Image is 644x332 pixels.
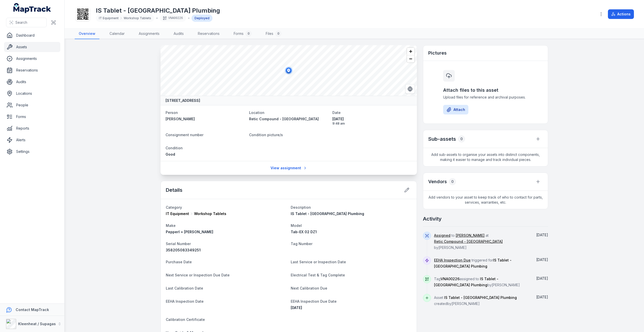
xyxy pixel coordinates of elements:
[291,305,302,310] time: 01/01/2025, 12:00:00 am
[166,211,189,216] span: IT Equipment
[443,105,468,114] button: Attach
[166,317,205,322] span: Calibration Certificate
[443,87,528,94] h3: Attach files to this asset
[423,215,442,222] h2: Activity
[444,295,517,300] span: IS Tablet - [GEOGRAPHIC_DATA] Plumbing
[291,260,346,264] span: Last Service or Inspection Date
[291,286,327,290] span: Next Calibration Due
[536,233,548,237] span: [DATE]
[449,178,456,185] div: 0
[4,100,60,110] a: People
[441,277,460,281] span: VNA00226
[291,223,302,228] span: Model
[249,110,264,115] span: Location
[166,146,183,150] span: Condition
[536,295,548,299] time: 13/06/2025, 9:44:31 am
[246,31,252,37] div: 0
[105,29,129,39] a: Calendar
[4,88,60,99] a: Locations
[262,29,285,39] a: Files0
[434,233,503,250] span: to at by [PERSON_NAME]
[249,117,319,121] span: Retic Compound - [GEOGRAPHIC_DATA]
[291,230,317,234] span: Tab-EX 02 DZ1
[291,305,302,310] span: [DATE]
[4,77,60,87] a: Audits
[166,205,182,209] span: Category
[407,55,414,62] button: Zoom out
[291,205,311,209] span: Description
[434,295,517,306] span: Asset created by [PERSON_NAME]
[170,29,188,39] a: Audits
[332,110,341,115] span: Date
[434,258,512,268] span: triggered for
[332,116,412,122] span: [DATE]
[4,123,60,133] a: Reports
[160,15,186,22] div: VNA00226
[434,277,520,287] span: Tag assigned to by [PERSON_NAME]
[15,20,27,25] span: Search
[434,233,450,238] a: Assigned
[291,299,337,303] span: EEHA Inspection Due Date
[536,276,548,280] span: [DATE]
[166,230,213,234] span: Pepperl + [PERSON_NAME]
[166,242,191,246] span: Serial Number
[536,257,548,262] span: [DATE]
[230,29,256,39] a: Forms0
[536,276,548,280] time: 13/06/2025, 9:44:48 am
[166,186,182,194] h2: Details
[6,18,47,27] button: Search
[443,95,528,100] span: Upload files for reference and archival purposes.
[405,84,415,94] button: Switch to Satellite View
[428,178,447,185] h3: Vendors
[160,45,417,96] canvas: Map
[608,9,634,19] button: Actions
[4,65,60,75] a: Reservations
[75,29,99,39] a: Overview
[291,273,345,277] span: Electrical Test & Tag Complete
[166,273,230,277] span: Next Service or Inspection Due Date
[4,54,60,64] a: Assignments
[291,242,312,246] span: Tag Number
[99,16,119,20] span: IT Equipment
[135,29,164,39] a: Assignments
[166,299,204,303] span: EEHA Inspection Date
[407,48,414,55] button: Zoom in
[458,135,465,143] div: 0
[96,7,220,15] h1: IS Tablet - [GEOGRAPHIC_DATA] Plumbing
[16,307,49,312] strong: Contact MapTrack
[192,15,212,22] div: Deployed
[4,30,60,40] a: Dashboard
[4,147,60,157] a: Settings
[166,152,175,156] span: Good
[194,211,226,216] span: Workshop Tablets
[4,112,60,122] a: Forms
[4,42,60,52] a: Assets
[124,16,151,20] span: Workshop Tablets
[456,233,485,238] a: [PERSON_NAME]
[275,31,281,37] div: 0
[13,3,51,13] a: MapTrack
[332,116,412,126] time: 13/06/2025, 9:48:25 am
[434,258,471,263] a: EEHA Inspection Due
[536,295,548,299] span: [DATE]
[428,50,447,57] h3: Pictures
[536,233,548,237] time: 13/06/2025, 9:48:25 am
[166,223,176,228] span: Make
[423,191,548,209] span: Add vendors to your asset to keep track of who to contact for parts, services, warranties, etc.
[166,260,192,264] span: Purchase Date
[267,163,310,173] a: View assignment
[332,122,412,126] span: 9:48 am
[166,116,245,122] a: [PERSON_NAME]
[166,248,201,252] span: 358205083349251
[423,148,548,166] span: Add sub-assets to organise your assets into distinct components, making it easier to manage and t...
[194,29,224,39] a: Reservations
[166,286,203,290] span: Last Calibration Date
[249,133,283,137] span: Condition picture/s
[536,257,548,262] time: 13/06/2025, 9:45:00 am
[291,211,364,216] span: IS Tablet - [GEOGRAPHIC_DATA] Plumbing
[166,110,178,115] span: Person
[166,133,203,137] span: Consignment number
[307,320,343,324] span: Asset details updated!
[166,98,200,103] strong: [STREET_ADDRESS]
